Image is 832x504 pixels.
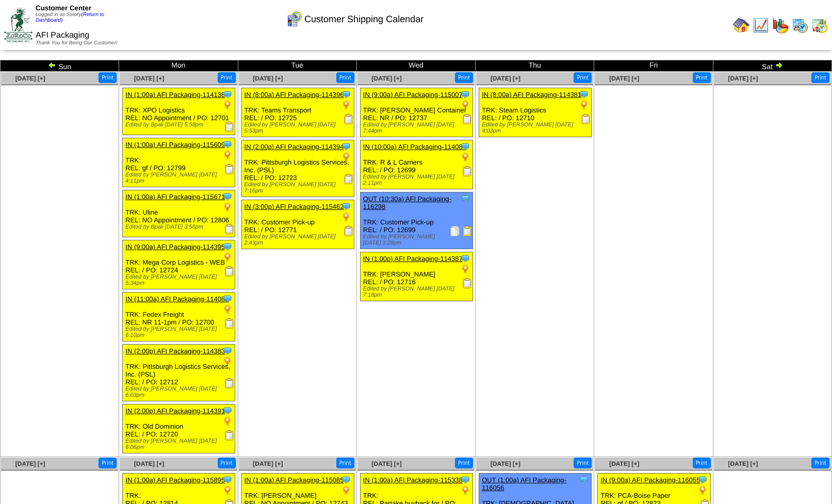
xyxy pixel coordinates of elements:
td: Mon [119,60,238,72]
img: PO [579,100,589,110]
button: Print [811,458,829,468]
span: [DATE] [+] [134,75,164,82]
img: Tooltip [222,475,233,485]
div: Edited by Bpali [DATE] 5:58pm [125,122,235,128]
img: Receiving Document [224,164,235,174]
a: [DATE] [+] [15,75,45,82]
a: [DATE] [+] [253,75,283,82]
img: PO [222,202,233,212]
img: Receiving Document [224,378,235,388]
img: graph.gif [772,17,789,34]
img: PO [460,485,470,495]
a: IN (11:00a) AFI Packaging-114085 [125,295,229,303]
a: [DATE] [+] [253,460,283,467]
div: TRK: Mega Corp Logistics - WEB REL: / PO: 12724 [123,240,235,289]
div: Edited by Bpali [DATE] 3:56pm [125,224,235,230]
a: IN (1:00a) AFI Packaging-115085 [244,476,344,484]
img: calendarprod.gif [792,17,808,34]
img: PO [222,416,233,426]
img: PO [222,150,233,160]
button: Print [693,72,711,83]
img: Tooltip [222,241,233,252]
a: IN (2:00p) AFI Packaging-114394 [244,143,344,151]
img: Receiving Document [344,226,354,236]
span: [DATE] [+] [491,75,520,82]
div: Edited by [PERSON_NAME] [DATE] 2:11pm [363,174,472,186]
img: PO [460,264,470,274]
div: Edited by [PERSON_NAME] [DATE] 7:44pm [363,122,472,134]
td: Wed [356,60,475,72]
img: ZoRoCo_Logo(Green%26Foil)%20jpg.webp [4,8,32,42]
div: TRK: Old Dominion REL: / PO: 12720 [123,404,235,453]
img: Receiving Document [462,278,472,288]
img: Receiving Document [224,318,235,329]
span: [DATE] [+] [609,460,639,467]
img: Tooltip [341,141,351,152]
a: [DATE] [+] [372,75,402,82]
a: IN (2:00p) AFI Packaging-114383 [125,347,225,355]
td: Sat [713,60,831,72]
a: IN (9:00a) AFI Packaging-114395 [125,243,225,251]
span: Thank You for Being Our Customer! [36,40,118,46]
span: Logged in as Sstory [36,12,104,23]
div: Edited by [PERSON_NAME] [DATE] 6:06pm [125,438,235,450]
div: Edited by [PERSON_NAME] [DATE] 6:10pm [125,326,235,338]
div: Edited by [PERSON_NAME] [DATE] 3:28pm [363,234,472,246]
img: PO [341,485,351,495]
div: TRK: Pittsburgh Logistics Services, Inc. (PSL) REL: / PO: 12712 [123,345,235,401]
a: IN (1:00p) AFI Packaging-114387 [363,255,463,263]
button: Print [574,458,592,468]
div: TRK: Teams Transport REL: / PO: 12725 [241,88,354,137]
img: Receiving Document [344,114,354,124]
button: Print [218,458,236,468]
img: Tooltip [222,191,233,202]
div: Edited by [PERSON_NAME] [DATE] 5:53pm [244,122,354,134]
img: Receiving Document [344,174,354,184]
img: PO [222,304,233,314]
img: Receiving Document [224,266,235,277]
a: OUT (1:00a) AFI Packaging-116056 [482,476,566,492]
div: TRK: [PERSON_NAME] REL: / PO: 12716 [360,252,472,301]
img: PO [222,252,233,262]
a: IN (1:00a) AFI Packaging-115671 [125,193,225,201]
div: TRK: Uline REL: NO Appointment / PO: 12806 [123,190,235,237]
img: Tooltip [222,294,233,304]
td: Fri [594,60,713,72]
img: Packing Slip [450,226,460,236]
a: IN (1:00a) AFI Packaging-115895 [125,476,225,484]
div: Edited by [PERSON_NAME] [DATE] 2:43pm [244,234,354,246]
img: Tooltip [460,89,470,100]
img: Tooltip [460,193,470,204]
button: Print [218,72,236,83]
a: [DATE] [+] [728,75,758,82]
a: (Return to Dashboard) [36,12,104,23]
td: Sun [1,60,119,72]
div: Edited by [PERSON_NAME] [DATE] 6:03pm [125,386,235,398]
img: Tooltip [222,405,233,416]
a: IN (1:00a) AFI Packaging-114138 [125,91,225,99]
img: Tooltip [460,141,470,152]
img: calendarcustomer.gif [286,11,302,27]
button: Print [336,458,354,468]
div: TRK: Pittsburgh Logistics Services, Inc. (PSL) REL: / PO: 12723 [241,140,354,197]
div: TRK: REL: gf / PO: 12799 [123,138,235,187]
img: Tooltip [341,89,351,100]
span: Customer Shipping Calendar [304,14,423,25]
a: [DATE] [+] [15,460,45,467]
img: PO [697,485,708,495]
img: Tooltip [222,346,233,356]
div: TRK: Fedex Freight REL: NR 11-1pm / PO: 12700 [123,292,235,342]
a: IN (9:00a) AFI Packaging-116055 [600,476,700,484]
a: IN (1:00a) AFI Packaging-115338 [363,476,463,484]
img: PO [341,212,351,222]
img: Receiving Document [224,430,235,441]
img: PO [460,100,470,110]
div: TRK: Customer Pick-up REL: / PO: 12699 [360,192,472,249]
a: [DATE] [+] [491,460,520,467]
a: [DATE] [+] [609,75,639,82]
img: Receiving Document [581,114,591,124]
